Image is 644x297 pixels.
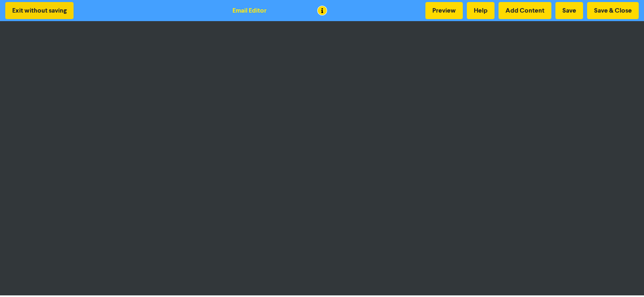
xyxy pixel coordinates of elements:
button: Save & Close [587,2,639,19]
button: Help [467,2,494,19]
div: Email Editor [232,6,267,15]
button: Save [555,2,583,19]
button: Exit without saving [5,2,74,19]
button: Preview [425,2,463,19]
button: Add Content [499,2,551,19]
